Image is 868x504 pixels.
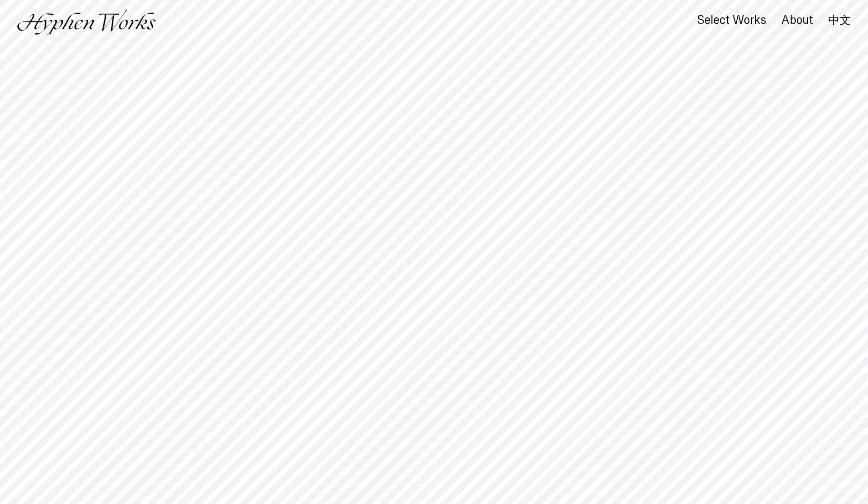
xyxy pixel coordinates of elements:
[697,15,766,26] a: Select Works
[828,15,851,25] a: 中文
[781,14,813,27] div: About
[17,9,156,35] img: Hyphen Works
[697,14,766,27] div: Select Works
[781,15,813,26] a: About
